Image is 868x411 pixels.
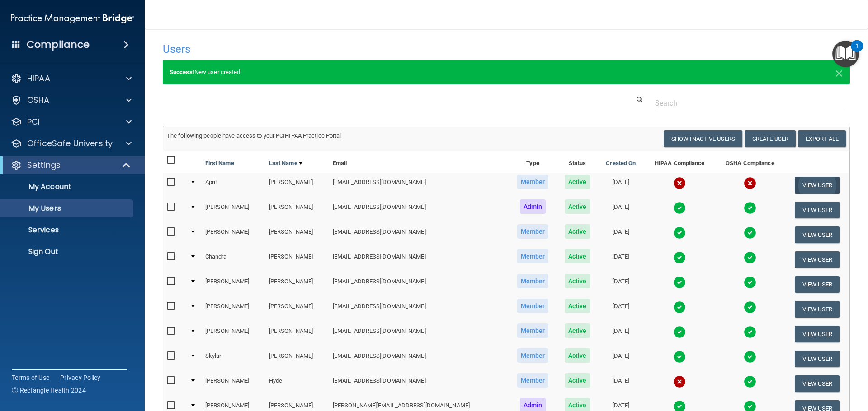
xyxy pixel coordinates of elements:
img: tick.e7d51cea.svg [673,351,686,363]
span: Member [517,249,549,263]
td: [PERSON_NAME] [202,222,265,247]
p: Services [6,226,129,235]
img: tick.e7d51cea.svg [744,301,756,314]
a: Privacy Policy [60,373,101,382]
span: Ⓒ Rectangle Health 2024 [12,386,86,395]
td: [EMAIL_ADDRESS][DOMAIN_NAME] [329,322,509,346]
td: [DATE] [598,222,644,247]
span: Active [565,274,590,288]
p: OSHA [27,95,50,106]
a: Created On [606,158,636,169]
td: [DATE] [598,173,644,198]
p: PCI [27,116,40,127]
span: Member [517,323,549,338]
td: [DATE] [598,247,644,272]
a: Last Name [269,158,302,169]
span: Active [565,199,590,214]
td: [PERSON_NAME] [202,322,265,346]
span: Active [565,175,590,189]
img: tick.e7d51cea.svg [673,202,686,214]
a: OSHA [11,95,132,106]
td: [DATE] [598,272,644,297]
a: Settings [11,160,131,171]
span: Admin [520,199,546,214]
td: [DATE] [598,322,644,346]
img: tick.e7d51cea.svg [744,202,756,214]
td: Skylar [202,346,265,371]
span: Active [565,249,590,263]
a: PCI [11,116,132,127]
button: View User [795,177,840,194]
p: HIPAA [27,73,50,84]
td: [PERSON_NAME] [202,272,265,297]
h4: Compliance [27,38,90,51]
button: View User [795,226,840,243]
button: Close [835,67,843,78]
td: [PERSON_NAME] [265,322,329,346]
td: [EMAIL_ADDRESS][DOMAIN_NAME] [329,272,509,297]
span: Active [565,348,590,363]
a: Terms of Use [12,373,49,382]
input: Search [655,95,843,111]
td: [PERSON_NAME] [265,247,329,272]
td: [EMAIL_ADDRESS][DOMAIN_NAME] [329,297,509,322]
th: HIPAA Compliance [644,151,715,173]
a: HIPAA [11,73,132,84]
img: cross.ca9f0e7f.svg [673,177,686,189]
th: Email [329,151,509,173]
img: tick.e7d51cea.svg [744,226,756,239]
td: Hyde [265,371,329,396]
td: [PERSON_NAME] [265,198,329,222]
td: [PERSON_NAME] [202,297,265,322]
span: Member [517,175,549,189]
td: [EMAIL_ADDRESS][DOMAIN_NAME] [329,371,509,396]
th: Status [557,151,598,173]
a: OfficeSafe University [11,138,132,149]
td: [PERSON_NAME] [265,173,329,198]
strong: Success! [170,69,194,75]
td: [PERSON_NAME] [202,371,265,396]
span: The following people have access to your PCIHIPAA Practice Portal [167,132,341,139]
span: Member [517,274,549,288]
button: Open Resource Center, 1 new notification [832,41,859,67]
span: Member [517,348,549,363]
img: tick.e7d51cea.svg [744,326,756,338]
div: 1 [855,46,859,58]
td: [PERSON_NAME] [202,198,265,222]
p: Sign Out [6,247,129,256]
td: [PERSON_NAME] [265,272,329,297]
img: tick.e7d51cea.svg [744,251,756,264]
button: View User [795,276,840,293]
button: View User [795,326,840,342]
td: [DATE] [598,297,644,322]
th: Type [509,151,557,173]
button: Show Inactive Users [664,130,742,147]
img: tick.e7d51cea.svg [673,276,686,289]
td: [EMAIL_ADDRESS][DOMAIN_NAME] [329,173,509,198]
img: cross.ca9f0e7f.svg [673,375,686,388]
p: My Users [6,204,129,213]
p: My Account [6,182,129,191]
span: Active [565,323,590,338]
button: View User [795,251,840,268]
img: tick.e7d51cea.svg [673,226,686,239]
td: April [202,173,265,198]
img: tick.e7d51cea.svg [673,326,686,338]
a: First Name [205,158,234,169]
span: Active [565,373,590,388]
span: Member [517,373,549,388]
span: Active [565,224,590,239]
img: tick.e7d51cea.svg [673,301,686,314]
img: tick.e7d51cea.svg [744,276,756,289]
td: [EMAIL_ADDRESS][DOMAIN_NAME] [329,247,509,272]
span: × [835,63,843,81]
td: [EMAIL_ADDRESS][DOMAIN_NAME] [329,346,509,371]
h4: Users [163,43,558,55]
img: cross.ca9f0e7f.svg [744,177,756,189]
p: Settings [27,160,61,171]
button: View User [795,202,840,218]
th: OSHA Compliance [715,151,785,173]
img: tick.e7d51cea.svg [673,251,686,264]
iframe: Drift Widget Chat Controller [712,347,857,383]
td: [PERSON_NAME] [265,346,329,371]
